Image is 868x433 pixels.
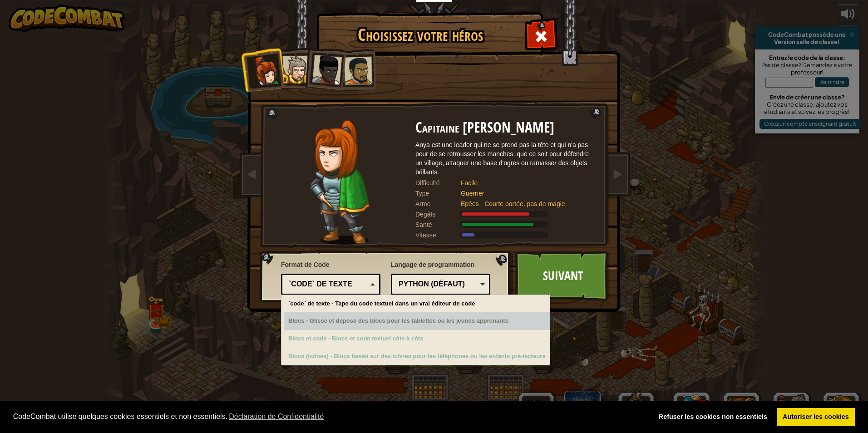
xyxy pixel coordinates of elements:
[415,199,461,208] div: Arme
[415,140,597,177] div: Anya est une leader qui ne se prend pas la tête et qui n'a pas peur de se retrousser les manches,...
[415,231,461,240] div: Vitesse
[415,220,461,229] div: Santé
[273,48,314,89] li: Sire Tharin Thunderfist
[227,410,325,423] a: learn more about cookies
[284,295,550,313] div: `code` de texte - Tape du code textuel dans un vrai éditeur de code
[461,178,588,187] div: Facile
[415,210,461,219] div: Dégâts
[284,330,550,348] div: Only Supported in CodeCombat Junior
[334,49,376,91] li: Alejandro le duelliste
[289,279,367,290] div: `code` de texte
[318,25,523,44] h1: Choisissez votre héros
[415,189,461,198] div: Type
[391,260,490,269] span: Langage de programmation
[777,408,855,426] a: allow cookies
[515,251,610,301] a: Suivant
[415,178,461,187] div: Difficulté
[284,348,550,365] div: Only Supported in CodeCombat Junior
[260,251,513,303] img: language-selector-background.png
[310,120,369,245] img: captain-pose.png
[240,47,285,92] li: Capitaine Anya Weston
[652,408,773,426] a: deny cookies
[284,312,550,330] div: Only Supported in CodeCombat Junior
[415,220,597,229] div: Gains 140% Provenance de la liste Guerrier Endurance de l'armure
[415,231,597,240] div: Se mouvoit à 6 mètres par seconde
[461,199,588,208] div: Epées - Courte portée, pas de magie
[281,260,380,269] span: Format de Code
[13,410,645,423] span: CodeCombat utilise quelques cookies essentiels et non essentiels.
[302,46,346,90] li: Dame Ida Justecoeur
[415,210,597,219] div: Inflige 120% Classé de Guerrier Dommage causé par l'arme
[415,120,597,136] h2: Capitaine [PERSON_NAME]
[461,189,588,198] div: Guerrier
[399,279,477,290] div: Python (Défaut)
